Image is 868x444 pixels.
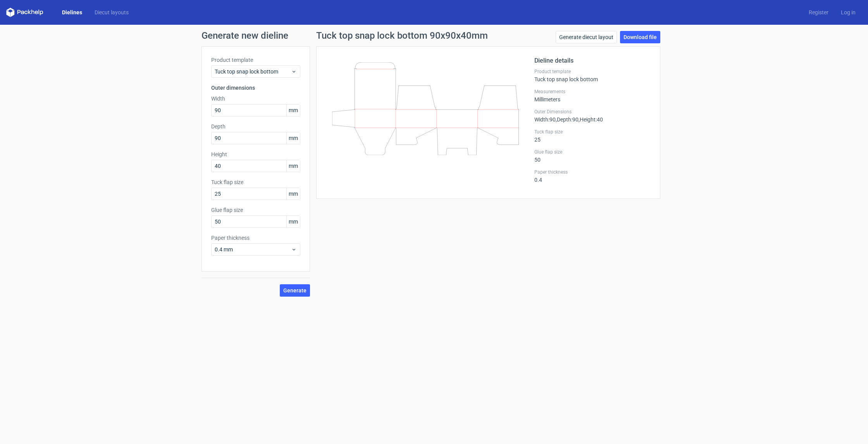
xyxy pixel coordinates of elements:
span: , Depth : 90 [556,116,579,123]
label: Outer Dimensions [534,109,651,115]
label: Product template [534,68,651,75]
div: 25 [534,129,651,143]
label: Paper thickness [534,169,651,175]
a: Register [803,9,835,16]
span: mm [286,160,300,172]
label: Width [211,95,300,102]
span: mm [286,132,300,144]
h1: Generate new dieline [201,31,666,40]
a: Diecut layouts [88,9,135,16]
div: Tuck top snap lock bottom [534,68,651,82]
label: Glue flap size [534,149,651,155]
label: Tuck flap size [211,178,300,186]
label: Measurements [534,89,651,95]
a: Generate diecut layout [556,31,617,43]
span: Tuck top snap lock bottom [215,68,291,75]
label: Depth [211,123,300,130]
div: 50 [534,149,651,163]
span: mm [286,188,300,200]
span: mm [286,216,300,227]
a: Download file [620,31,660,43]
h2: Dieline details [534,56,651,65]
button: Generate [280,284,310,297]
label: Glue flap size [211,206,300,214]
a: Dielines [56,9,88,16]
span: Generate [283,288,307,293]
div: Millimeters [534,89,651,102]
span: Width : 90 [534,116,556,123]
a: Log in [835,9,862,16]
span: , Height : 40 [579,116,603,123]
label: Paper thickness [211,234,300,242]
label: Height [211,150,300,158]
span: 0.4 mm [215,246,291,253]
div: 0.4 [534,169,651,183]
h3: Outer dimensions [211,84,300,92]
label: Product template [211,56,300,64]
span: mm [286,104,300,116]
h1: Tuck top snap lock bottom 90x90x40mm [316,31,488,40]
label: Tuck flap size [534,129,651,135]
